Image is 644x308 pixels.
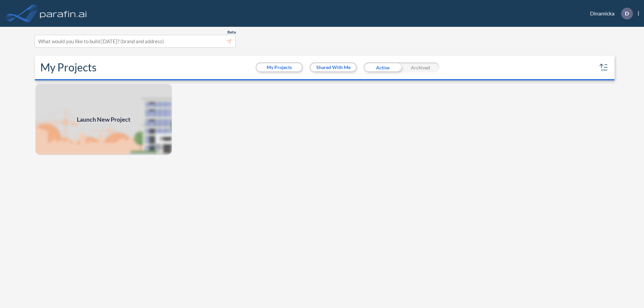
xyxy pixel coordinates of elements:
[35,83,172,156] a: Launch New Project
[598,62,609,73] button: sort
[311,63,356,71] button: Shared With Me
[364,62,401,72] div: Active
[77,115,130,124] span: Launch New Project
[35,83,172,156] img: add
[580,8,639,19] div: Dinamicka
[401,62,439,72] div: Archived
[625,10,629,16] p: D
[227,29,236,35] span: Beta
[40,61,97,74] h2: My Projects
[257,63,302,71] button: My Projects
[39,7,88,20] img: logo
